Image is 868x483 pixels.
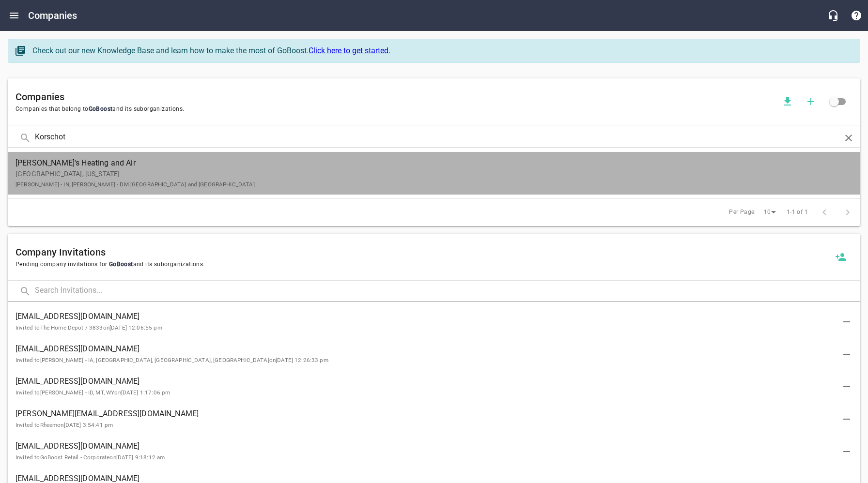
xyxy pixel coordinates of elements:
[760,206,779,219] div: 10
[15,260,829,270] span: Pending company invitations for and its suborganizations.
[835,408,858,431] button: Delete Invitation
[799,90,822,113] button: Add a new company
[15,422,113,428] small: Invited to Rheem on [DATE] 3:54:41 pm
[2,4,26,27] button: Open drawer
[15,357,328,363] small: Invited to [PERSON_NAME] - IA, [GEOGRAPHIC_DATA], [GEOGRAPHIC_DATA], [GEOGRAPHIC_DATA] on [DATE] ...
[89,106,113,112] span: GoBoost
[309,46,390,55] a: Click here to get started.
[829,245,852,269] button: Invite a new company
[729,208,756,217] span: Per Page:
[15,376,837,387] span: [EMAIL_ADDRESS][DOMAIN_NAME]
[15,181,255,188] small: [PERSON_NAME] - IN, [PERSON_NAME] - DM [GEOGRAPHIC_DATA] and [GEOGRAPHIC_DATA]
[107,261,133,268] span: GoBoost
[15,389,170,396] small: Invited to [PERSON_NAME] - ID, MT, WY on [DATE] 1:17:06 pm
[15,311,837,322] span: [EMAIL_ADDRESS][DOMAIN_NAME]
[8,152,860,195] a: [PERSON_NAME]'s Heating and Air[GEOGRAPHIC_DATA], [US_STATE][PERSON_NAME] - IN, [PERSON_NAME] - D...
[15,169,837,189] p: [GEOGRAPHIC_DATA], [US_STATE]
[15,343,837,355] span: [EMAIL_ADDRESS][DOMAIN_NAME]
[35,281,860,302] input: Search Invitations...
[821,4,845,27] button: Live Chat
[787,208,808,217] span: 1-1 of 1
[835,310,858,333] button: Delete Invitation
[15,89,776,105] h6: Companies
[835,440,858,463] button: Delete Invitation
[28,8,77,23] h6: Companies
[15,157,837,169] span: [PERSON_NAME]'s Heating and Air
[835,375,858,398] button: Delete Invitation
[35,127,833,148] input: Search Companies...
[15,440,837,452] span: [EMAIL_ADDRESS][DOMAIN_NAME]
[32,45,850,57] div: Check out our new Knowledge Base and learn how to make the most of GoBoost.
[835,343,858,366] button: Delete Invitation
[822,90,846,113] span: Click to view all companies
[15,105,776,114] span: Companies that belong to and its suborganizations.
[15,408,837,420] span: [PERSON_NAME][EMAIL_ADDRESS][DOMAIN_NAME]
[845,4,868,27] button: Support Portal
[776,90,799,113] button: Download companies
[15,454,165,461] small: Invited to GoBoost Retail - Corporate on [DATE] 9:18:12 am
[15,324,162,331] small: Invited to The Home Depot / 3833 on [DATE] 12:06:55 pm
[15,244,829,260] h6: Company Invitations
